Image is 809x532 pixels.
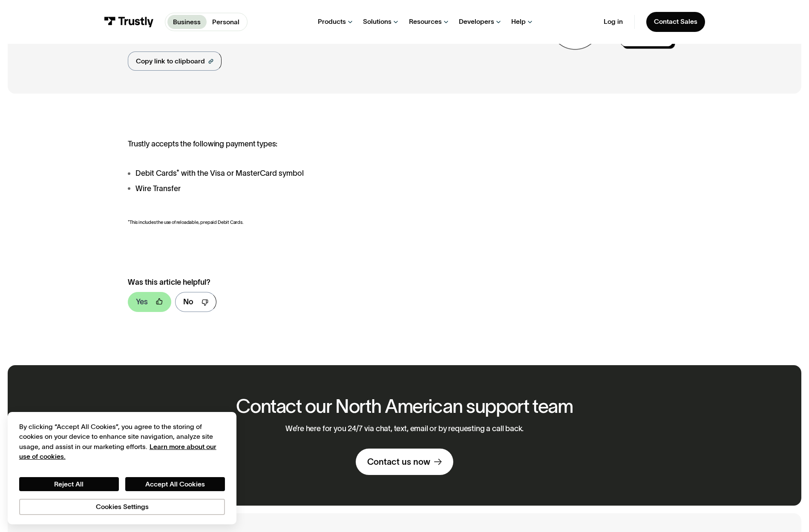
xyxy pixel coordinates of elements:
a: Log in [604,17,623,26]
a: Copy link to clipboard [128,51,222,71]
div: No [183,296,193,308]
a: Contact us now [356,449,453,475]
span: *This includes the use of reloadable, prepaid Debit Cards. [128,220,244,225]
div: Developers [459,17,494,26]
div: By clicking “Accept All Cookies”, you agree to the storing of cookies on your device to enhance s... [19,422,225,462]
img: Trustly Logo [104,17,153,27]
div: Contact us now [367,456,430,467]
div: Was this article helpful? [128,277,464,288]
div: Copy link to clipboard [136,56,205,66]
div: Resources [409,17,442,26]
div: Privacy [19,422,225,515]
a: No [175,292,217,312]
div: Solutions [363,17,392,26]
a: Business [167,15,207,29]
li: Debit Cards* with the Visa or MasterCard symbol [128,168,484,179]
div: Help [511,17,526,26]
a: Yes [128,292,171,312]
h2: Contact our North American support team [236,396,573,417]
div: Products [318,17,346,26]
p: Personal [212,17,239,27]
div: Cookie banner [8,412,236,524]
button: Accept All Cookies [125,477,225,492]
p: Business [173,17,201,27]
button: Cookies Settings [19,499,225,515]
p: Trustly accepts the following payment types: [128,140,484,149]
a: Personal [207,15,245,29]
p: We’re here for you 24/7 via chat, text, email or by requesting a call back. [285,424,524,434]
div: Contact Sales [654,17,697,26]
div: Yes [136,296,148,308]
button: Reject All [19,477,119,492]
a: Contact Sales [646,12,705,32]
li: Wire Transfer [128,183,484,194]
